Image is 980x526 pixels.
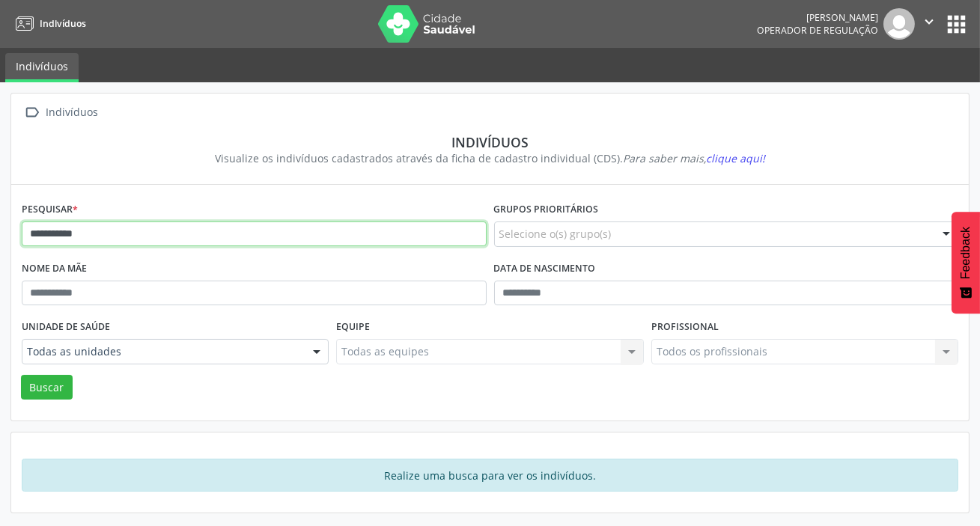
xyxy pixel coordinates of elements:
[40,17,86,30] span: Indivíduos
[921,13,937,30] i: 
[43,102,101,123] div: Indivíduos
[336,316,370,339] label: Equipe
[757,11,878,24] div: [PERSON_NAME]
[32,134,948,150] div: Indivíduos
[22,102,43,123] i: 
[22,198,78,221] label: Pesquisar
[32,150,948,166] div: Visualize os indivíduos cadastrados através da ficha de cadastro individual (CDS).
[10,11,86,36] a: Indivíduos
[22,257,87,281] label: Nome da mãe
[959,227,973,279] span: Feedback
[706,151,765,165] span: clique aqui!
[651,316,719,339] label: Profissional
[27,344,298,359] span: Todas as unidades
[22,459,958,492] div: Realize uma busca para ver os indivíduos.
[952,212,980,314] button: Feedback - Mostrar pesquisa
[22,102,101,123] a:  Indivíduos
[883,8,915,40] img: img
[5,53,79,82] a: Indivíduos
[757,24,878,37] span: Operador de regulação
[499,226,612,242] span: Selecione o(s) grupo(s)
[494,198,599,221] label: Grupos prioritários
[21,375,73,400] button: Buscar
[494,257,596,281] label: Data de nascimento
[915,8,943,40] button: 
[623,151,765,165] i: Para saber mais,
[22,316,110,339] label: Unidade de saúde
[943,11,970,37] button: apps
